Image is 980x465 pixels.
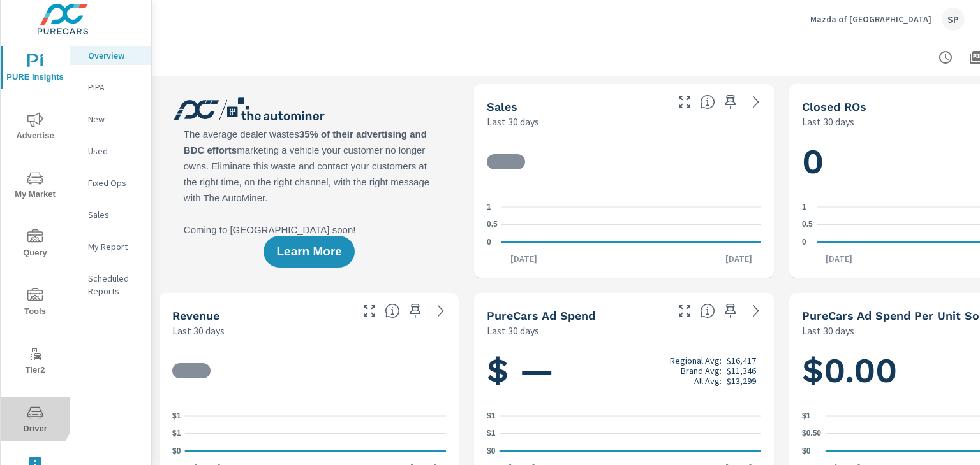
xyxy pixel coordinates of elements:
p: PIPA [88,81,141,94]
button: Learn More [264,236,354,268]
span: Save this to your personalized report [720,301,741,321]
text: $0 [487,447,496,455]
button: Make Fullscreen [359,301,380,321]
a: See more details in report [746,92,766,112]
p: Last 30 days [172,323,225,338]
p: $11,346 [727,366,756,376]
p: Used [88,145,141,157]
p: My Report [88,240,141,253]
div: SP [942,8,965,31]
p: New [88,113,141,125]
text: $0.50 [802,429,821,438]
div: PIPA [70,78,151,97]
span: My Market [4,171,66,202]
text: 0 [487,238,491,247]
span: Total sales revenue over the selected date range. [Source: This data is sourced from the dealer’s... [385,303,400,318]
text: $0 [172,447,181,455]
p: Scheduled Reports [88,272,141,297]
p: [DATE] [501,252,546,265]
a: See more details in report [431,301,451,321]
div: Scheduled Reports [70,269,151,301]
text: 0.5 [487,220,498,229]
h5: PureCars Ad Spend [487,309,595,322]
text: $0 [802,447,811,455]
text: $1 [172,429,181,438]
a: See more details in report [746,301,766,321]
h5: Closed ROs [802,100,866,113]
text: $1 [172,411,181,420]
p: $13,299 [727,376,756,386]
text: 0.5 [802,220,813,229]
p: Regional Avg: [670,355,722,366]
p: Last 30 days [487,114,539,129]
span: Learn More [276,246,341,257]
p: Mazda of [GEOGRAPHIC_DATA] [810,13,932,25]
p: Brand Avg: [681,366,722,376]
text: 0 [802,238,806,247]
h5: Sales [487,100,517,113]
text: $1 [487,429,496,438]
p: Sales [88,208,141,221]
h5: Revenue [172,309,219,322]
p: Last 30 days [487,323,539,338]
p: Last 30 days [802,323,854,338]
span: Tools [4,288,66,319]
div: New [70,110,151,129]
span: Advertise [4,112,66,143]
span: PURE Insights [4,54,66,85]
span: Query [4,229,66,261]
span: Total cost of media for all PureCars channels for the selected dealership group over the selected... [700,303,715,318]
text: $1 [487,411,496,420]
button: Make Fullscreen [674,92,695,112]
p: Overview [88,49,141,62]
p: [DATE] [817,252,861,265]
p: $16,417 [727,355,756,366]
span: Number of vehicles sold by the dealership over the selected date range. [Source: This data is sou... [700,94,715,110]
div: My Report [70,237,151,256]
text: $1 [802,411,811,420]
div: Sales [70,205,151,224]
span: Driver [4,405,66,436]
div: Overview [70,46,151,65]
span: Save this to your personalized report [405,301,426,321]
p: Last 30 days [802,114,854,129]
button: Make Fullscreen [674,301,695,321]
p: Fixed Ops [88,176,141,189]
p: All Avg: [694,376,722,386]
div: Fixed Ops [70,173,151,192]
text: 1 [802,203,806,211]
p: [DATE] [716,252,761,265]
div: Used [70,141,151,161]
text: 1 [487,203,491,211]
span: Save this to your personalized report [720,92,741,112]
h1: $ — [487,349,761,392]
span: Tier2 [4,347,66,378]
